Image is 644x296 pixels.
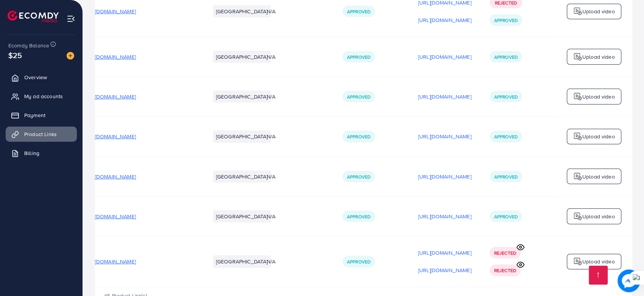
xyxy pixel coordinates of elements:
span: Approved [347,54,370,60]
span: Overview [24,74,47,81]
span: Payment [24,111,45,119]
p: Upload video [582,92,615,101]
a: My ad accounts [6,89,77,104]
img: logo [573,132,582,141]
span: Approved [494,174,518,180]
span: Product Links [24,130,57,138]
p: Upload video [582,257,615,266]
span: Rejected [494,267,516,274]
span: N/A [267,258,275,265]
p: [URL][DOMAIN_NAME] [418,172,471,181]
span: [URL][DOMAIN_NAME] [82,133,136,140]
span: N/A [267,93,275,100]
img: logo [8,11,59,22]
img: image [618,269,640,292]
span: Approved [347,133,370,140]
li: [GEOGRAPHIC_DATA] [213,130,271,143]
a: Overview [6,70,77,85]
span: [URL][DOMAIN_NAME] [82,93,136,100]
p: Upload video [582,172,615,181]
span: N/A [267,213,275,220]
span: Approved [494,133,518,140]
p: Upload video [582,7,615,16]
span: [URL][DOMAIN_NAME] [82,173,136,180]
span: N/A [267,53,275,61]
a: Payment [6,108,77,123]
img: image [67,52,74,60]
span: $25 [8,50,22,61]
a: Product Links [6,127,77,142]
li: [GEOGRAPHIC_DATA] [213,91,271,103]
span: Approved [347,8,370,15]
li: [GEOGRAPHIC_DATA] [213,171,271,183]
p: [URL][DOMAIN_NAME] [418,266,471,275]
span: Approved [347,213,370,220]
span: Approved [494,54,518,60]
img: logo [573,257,582,266]
img: logo [573,52,582,61]
span: [URL][DOMAIN_NAME] [82,213,136,220]
p: Upload video [582,52,615,61]
p: [URL][DOMAIN_NAME] [418,248,471,257]
span: Approved [347,258,370,265]
img: logo [573,172,582,181]
a: Billing [6,146,77,161]
img: logo [573,7,582,16]
span: Approved [347,174,370,180]
span: Approved [347,94,370,100]
span: N/A [267,133,275,140]
p: [URL][DOMAIN_NAME] [418,92,471,101]
li: [GEOGRAPHIC_DATA] [213,51,271,63]
img: menu [67,14,75,23]
img: logo [573,92,582,101]
li: [GEOGRAPHIC_DATA] [213,255,271,268]
p: Upload video [582,212,615,221]
p: [URL][DOMAIN_NAME] [418,212,471,221]
span: Ecomdy Balance [8,42,49,49]
p: [URL][DOMAIN_NAME] [418,132,471,141]
span: [URL][DOMAIN_NAME] [82,8,136,15]
p: [URL][DOMAIN_NAME] [418,16,471,25]
span: Approved [494,94,518,100]
span: Rejected [494,250,516,256]
img: logo [573,212,582,221]
p: Upload video [582,132,615,141]
span: [URL][DOMAIN_NAME] [82,258,136,265]
span: N/A [267,173,275,180]
p: [URL][DOMAIN_NAME] [418,52,471,61]
span: Billing [24,149,39,157]
li: [GEOGRAPHIC_DATA] [213,210,271,222]
span: Approved [494,17,518,23]
span: Approved [494,213,518,220]
span: N/A [267,8,275,15]
span: [URL][DOMAIN_NAME] [82,53,136,61]
span: My ad accounts [24,92,63,100]
li: [GEOGRAPHIC_DATA] [213,5,271,17]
